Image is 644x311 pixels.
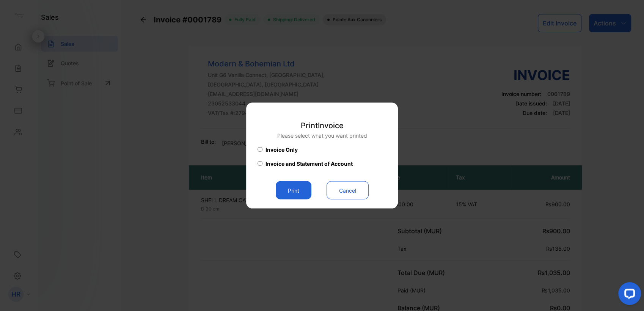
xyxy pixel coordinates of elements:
button: Cancel [327,181,369,199]
span: Invoice Only [265,146,298,154]
span: Invoice and Statement of Account [265,160,353,168]
p: Print Invoice [277,120,367,131]
button: Print [276,181,311,199]
p: Please select what you want printed [277,132,367,140]
iframe: LiveChat chat widget [612,279,644,311]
